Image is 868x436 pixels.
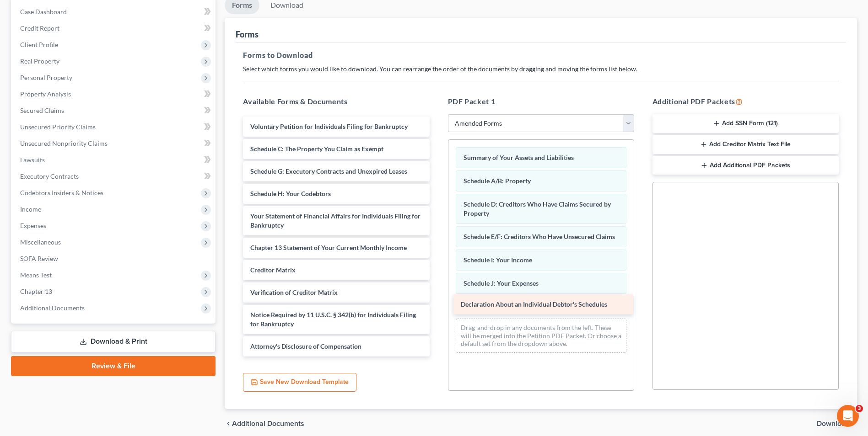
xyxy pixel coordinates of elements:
span: SOFA Review [20,255,58,262]
a: chevron_left Additional Documents [225,420,304,427]
p: Select which forms you would like to download. You can rearrange the order of the documents by dr... [243,64,839,74]
span: Schedule A/B: Property [464,177,531,185]
span: Creditor Matrix [250,266,296,274]
span: Secured Claims [20,106,64,114]
span: Voluntary Petition for Individuals Filing for Bankruptcy [250,122,408,130]
span: Miscellaneous [20,238,61,246]
span: Schedule I: Your Income [464,256,532,264]
button: Add SSN Form (121) [652,114,839,133]
span: Declaration About an Individual Debtor's Schedules [461,300,607,308]
a: Download & Print [11,331,216,352]
span: Client Profile [20,41,58,48]
span: Credit Report [20,24,59,32]
span: Summary of Your Assets and Liabilities [464,154,574,161]
span: Additional Documents [232,420,304,427]
a: Property Analysis [13,86,216,102]
iframe: Intercom live chat [837,405,859,427]
span: Codebtors Insiders & Notices [20,189,103,197]
span: Expenses [20,222,46,229]
h5: Additional PDF Packets [652,96,839,107]
span: Means Test [20,271,52,279]
span: Your Statement of Financial Affairs for Individuals Filing for Bankruptcy [250,212,421,229]
i: chevron_left [225,420,232,427]
a: Executory Contracts [13,168,216,185]
span: Income [20,205,41,213]
div: Drag-and-drop in any documents from the left. These will be merged into the Petition PDF Packet. ... [456,319,626,353]
a: Lawsuits [13,152,216,168]
span: Case Dashboard [20,8,67,16]
a: Unsecured Nonpriority Claims [13,135,216,152]
span: Additional Documents [20,304,85,312]
a: Secured Claims [13,102,216,119]
span: Lawsuits [20,156,45,164]
span: Schedule E/F: Creditors Who Have Unsecured Claims [464,233,615,240]
button: Add Additional PDF Packets [652,156,839,175]
h5: Forms to Download [243,50,839,61]
span: Real Property [20,57,59,65]
span: Chapter 13 [20,287,52,295]
h5: PDF Packet 1 [448,96,634,107]
span: Schedule C: The Property You Claim as Exempt [250,145,383,153]
span: Schedule J: Your Expenses [464,279,539,287]
a: Review & File [11,356,216,376]
span: Chapter 13 Statement of Your Current Monthly Income [250,244,407,251]
span: Unsecured Priority Claims [20,123,96,131]
span: Attorney's Disclosure of Compensation [250,342,361,350]
span: Verification of Creditor Matrix [250,288,338,296]
button: Download chevron_right [817,420,857,427]
button: Save New Download Template [243,373,356,392]
span: Download [817,420,850,427]
a: SOFA Review [13,250,216,267]
span: Executory Contracts [20,172,79,180]
span: Notice Required by 11 U.S.C. § 342(b) for Individuals Filing for Bankruptcy [250,311,416,328]
span: 3 [856,405,863,412]
a: Credit Report [13,20,216,37]
span: Personal Property [20,74,72,81]
a: Unsecured Priority Claims [13,119,216,135]
div: Forms [236,29,259,40]
span: Property Analysis [20,90,71,98]
span: Unsecured Nonpriority Claims [20,139,108,147]
span: Schedule H: Your Codebtors [250,190,331,197]
button: Add Creditor Matrix Text File [652,135,839,154]
h5: Available Forms & Documents [243,96,429,107]
span: Schedule D: Creditors Who Have Claims Secured by Property [464,200,611,217]
a: Case Dashboard [13,4,216,20]
span: Schedule G: Executory Contracts and Unexpired Leases [250,167,407,175]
